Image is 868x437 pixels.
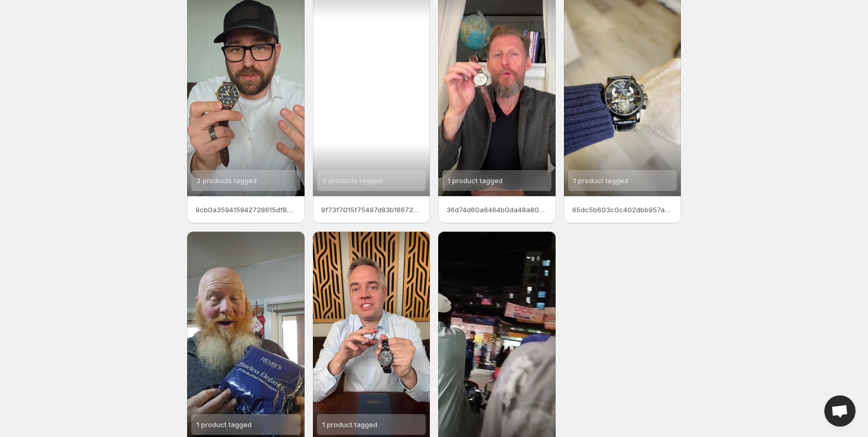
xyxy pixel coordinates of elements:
[446,204,547,215] p: 36d74d60a6464b0da48a80015baaa809
[196,420,252,429] span: 1 product tagged
[321,204,422,215] p: 9f73f7015f75497d83b1667289c16779
[572,204,673,215] p: 65dc5b603c0c402dbb957a25793cc66b
[322,176,383,185] span: 3 products tagged
[448,176,503,185] span: 1 product tagged
[573,176,628,185] span: 1 product tagged
[322,420,377,429] span: 1 product tagged
[195,204,296,215] p: 9cb0a359415942728615df883cc8fa54
[824,395,856,427] a: Open chat
[196,176,257,185] span: 3 products tagged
